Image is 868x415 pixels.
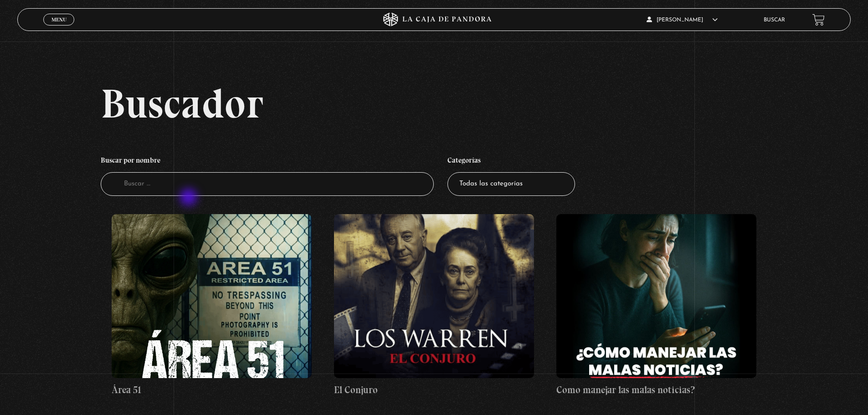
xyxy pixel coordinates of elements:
span: Menu [51,17,67,22]
a: Como manejar las malas noticias? [556,214,756,397]
h4: Buscar por nombre [101,151,434,172]
h4: El Conjuro [334,383,534,397]
h4: Área 51 [112,383,312,397]
a: View your shopping cart [812,14,825,26]
a: El Conjuro [334,214,534,397]
h4: Como manejar las malas noticias? [556,383,756,397]
a: Buscar [764,17,785,23]
span: [PERSON_NAME] [647,17,718,23]
h2: Buscador [101,83,851,124]
a: Área 51 [112,214,312,397]
h4: Categorías [447,151,575,172]
span: Cerrar [48,25,70,31]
